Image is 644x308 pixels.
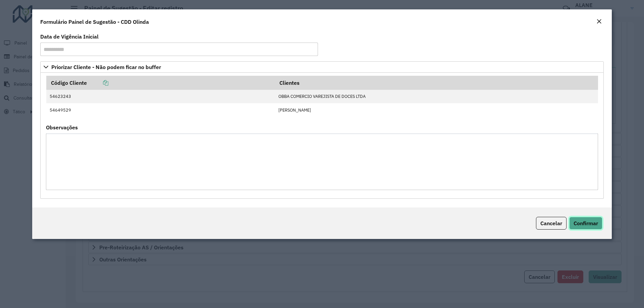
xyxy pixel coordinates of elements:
[51,64,161,70] span: Priorizar Cliente - Não podem ficar no buffer
[46,90,275,103] td: 54623243
[40,73,604,199] div: Priorizar Cliente - Não podem ficar no buffer
[569,217,602,230] button: Confirmar
[40,18,149,26] h4: Formulário Painel de Sugestão - CDD Olinda
[46,123,78,131] label: Observações
[596,19,602,24] em: Fechar
[87,79,108,86] a: Copiar
[275,103,598,117] td: [PERSON_NAME]
[574,220,598,227] span: Confirmar
[40,61,604,73] a: Priorizar Cliente - Não podem ficar no buffer
[46,103,275,117] td: 54649529
[275,76,598,90] th: Clientes
[536,217,567,230] button: Cancelar
[594,17,604,26] button: Close
[46,76,275,90] th: Código Cliente
[40,33,99,41] label: Data de Vigência Inicial
[540,220,562,227] span: Cancelar
[275,90,598,103] td: OBBA COMERCIO VAREJISTA DE DOCES LTDA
